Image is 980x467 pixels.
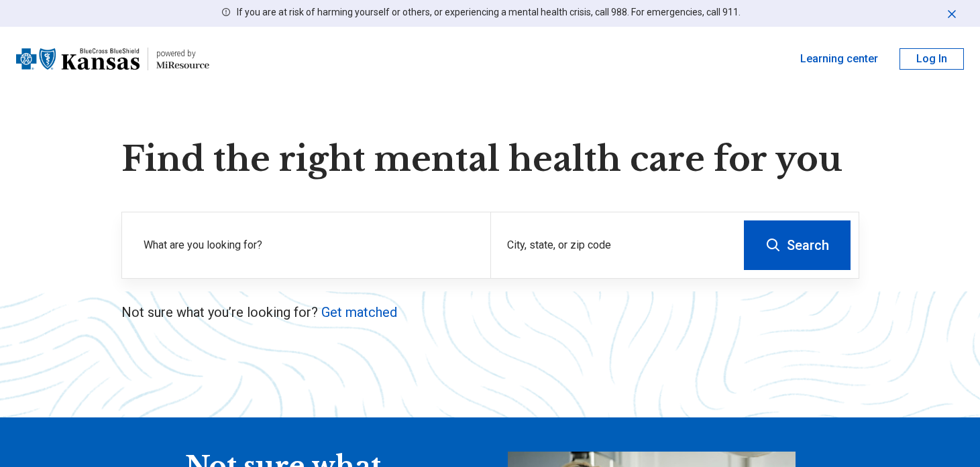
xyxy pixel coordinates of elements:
[744,220,851,270] button: Search
[156,48,209,60] div: powered by
[800,51,878,67] a: Learning center
[237,5,741,19] p: If you are at risk of harming yourself or others, or experiencing a mental health crisis, call 98...
[121,303,859,322] p: Not sure what you’re looking for?
[144,237,474,253] label: What are you looking for?
[900,48,964,70] button: Log In
[945,5,959,21] button: Dismiss
[16,43,209,75] a: Blue Cross Blue Shield Kansaspowered by
[321,304,397,320] a: Get matched
[16,43,140,75] img: Blue Cross Blue Shield Kansas
[121,139,859,180] h1: Find the right mental health care for you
